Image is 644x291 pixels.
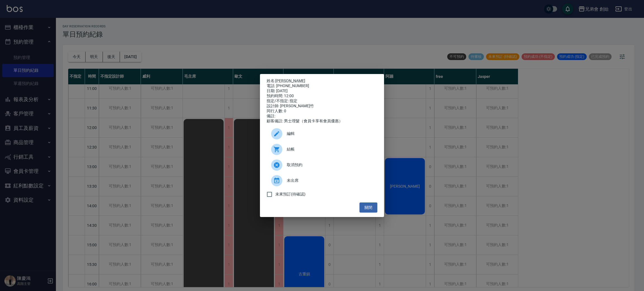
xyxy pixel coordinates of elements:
button: 關閉 [359,202,377,213]
p: 姓名: [267,78,377,84]
div: 同行人數: 0 [267,109,377,114]
a: [PERSON_NAME] [275,78,305,83]
span: 結帳 [287,146,373,152]
div: 編輯 [267,126,377,142]
a: 結帳 [267,142,377,157]
div: 預約時間: 12:00 [267,94,377,99]
div: 未出席 [267,173,377,189]
div: 取消預約 [267,157,377,173]
div: 顧客備註: 男士理髮（會員卡享有會員優惠） [267,119,377,124]
span: 取消預約 [287,162,373,168]
div: 設計師: [PERSON_NAME]竹 [267,104,377,109]
div: 備註: [267,114,377,119]
span: 未來預訂(待確認) [275,191,306,197]
div: 指定/不指定: 指定 [267,99,377,104]
span: 未出席 [287,178,373,183]
div: 電話: [PHONE_NUMBER] [267,84,377,89]
div: 日期: [DATE] [267,89,377,94]
span: 編輯 [287,131,373,137]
